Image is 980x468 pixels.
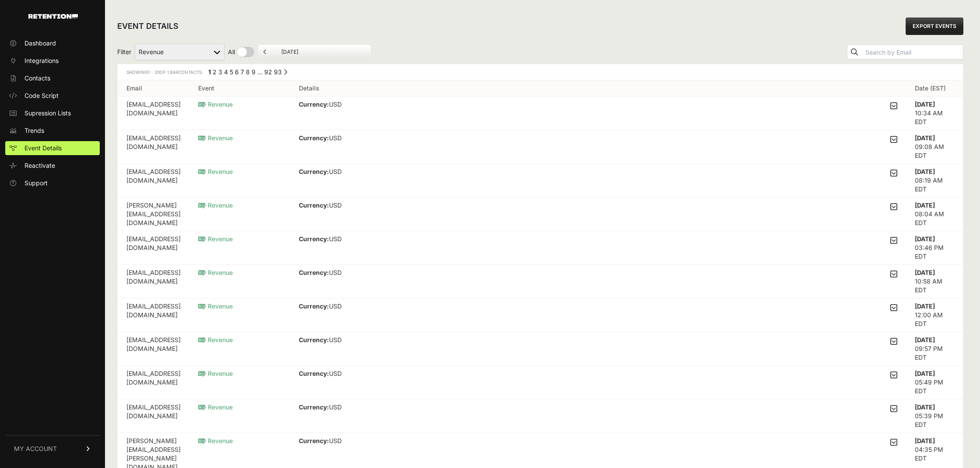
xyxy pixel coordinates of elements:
strong: Currency: [299,168,329,175]
span: Code Script [24,91,59,100]
p: USD [299,235,376,243]
span: Support [24,179,48,187]
a: Page 92 [264,68,272,76]
a: Page 93 [274,68,282,76]
td: 10:58 AM EDT [906,265,963,298]
td: 12:00 AM EDT [906,298,963,332]
span: Revenue [198,269,233,276]
a: Support [5,176,100,190]
a: Page 2 [213,68,217,76]
em: Page 1 [208,68,211,76]
strong: Currency: [299,370,329,377]
span: Event Details [24,144,62,153]
td: 08:19 AM EDT [906,164,963,198]
span: Revenue [198,235,233,243]
td: 03:46 PM EDT [906,231,963,265]
p: USD [299,100,374,109]
p: USD [299,403,372,412]
p: USD [299,302,374,311]
a: EXPORT EVENTS [906,17,963,35]
span: Revenue [198,201,233,209]
span: Supression Lists [24,109,71,118]
td: 09:08 AM EDT [906,130,963,164]
td: [EMAIL_ADDRESS][DOMAIN_NAME] [118,231,189,265]
span: MY ACCOUNT [14,444,57,453]
th: Details [290,80,906,97]
span: Contacts. [166,69,203,75]
p: USD [299,369,374,378]
span: 1 - 20 [148,69,160,75]
a: Page 7 [241,68,244,76]
td: [EMAIL_ADDRESS][DOMAIN_NAME] [118,298,189,332]
span: Contacts [24,74,50,83]
span: Revenue [198,437,233,444]
a: Page 5 [230,68,233,76]
select: Filter [135,44,224,60]
a: Dashboard [5,36,100,50]
span: Trends [24,126,44,135]
td: 09:57 PM EDT [906,332,963,366]
strong: [DATE] [915,101,935,108]
td: [EMAIL_ADDRESS][DOMAIN_NAME] [118,332,189,366]
p: USD [299,167,376,176]
strong: [DATE] [915,302,935,310]
a: Page 8 [246,68,250,76]
strong: [DATE] [915,134,935,142]
td: [PERSON_NAME][EMAIL_ADDRESS][DOMAIN_NAME] [118,198,189,231]
a: Integrations [5,54,100,68]
span: Revenue [198,101,233,108]
p: USD [299,437,376,445]
span: Filter [117,48,131,56]
strong: Currency: [299,201,329,209]
th: Email [118,80,189,97]
strong: [DATE] [915,269,935,276]
td: 10:34 AM EDT [906,97,963,130]
td: 05:39 PM EDT [906,399,963,433]
div: Showing of [126,68,203,76]
strong: [DATE] [915,437,935,444]
span: Integrations [24,56,59,65]
span: Revenue [198,302,233,310]
td: [EMAIL_ADDRESS][DOMAIN_NAME] [118,366,189,399]
span: Reactivate [24,161,55,170]
div: Pagination [206,68,287,79]
td: [EMAIL_ADDRESS][DOMAIN_NAME] [118,265,189,298]
th: Event [189,80,290,97]
a: Reactivate [5,159,100,173]
td: 08:04 AM EDT [906,198,963,231]
a: MY ACCOUNT [5,435,100,462]
a: Supression Lists [5,106,100,120]
span: 1,844 [167,69,178,75]
strong: [DATE] [915,403,935,411]
strong: Currency: [299,302,329,310]
p: USD [299,336,374,344]
td: 05:49 PM EDT [906,366,963,399]
a: Trends [5,124,100,138]
strong: Currency: [299,101,329,108]
strong: Currency: [299,336,329,343]
td: [EMAIL_ADDRESS][DOMAIN_NAME] [118,97,189,130]
span: Revenue [198,403,233,411]
strong: Currency: [299,235,329,243]
a: Page 4 [224,68,228,76]
a: Contacts [5,71,100,85]
a: Page 9 [252,68,255,76]
strong: Currency: [299,134,329,142]
a: Event Details [5,141,100,155]
h2: EVENT DETAILS [117,20,178,32]
strong: Currency: [299,403,329,411]
p: USD [299,201,376,210]
strong: [DATE] [915,370,935,377]
strong: Currency: [299,269,329,276]
a: Code Script [5,89,100,103]
strong: [DATE] [915,336,935,343]
td: [EMAIL_ADDRESS][DOMAIN_NAME] [118,130,189,164]
p: USD [299,134,374,142]
span: Revenue [198,370,233,377]
img: Retention.com [28,14,78,19]
a: Page 3 [218,68,222,76]
p: USD [299,268,376,277]
a: Page 6 [235,68,239,76]
span: Revenue [198,134,233,142]
td: [EMAIL_ADDRESS][DOMAIN_NAME] [118,399,189,433]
